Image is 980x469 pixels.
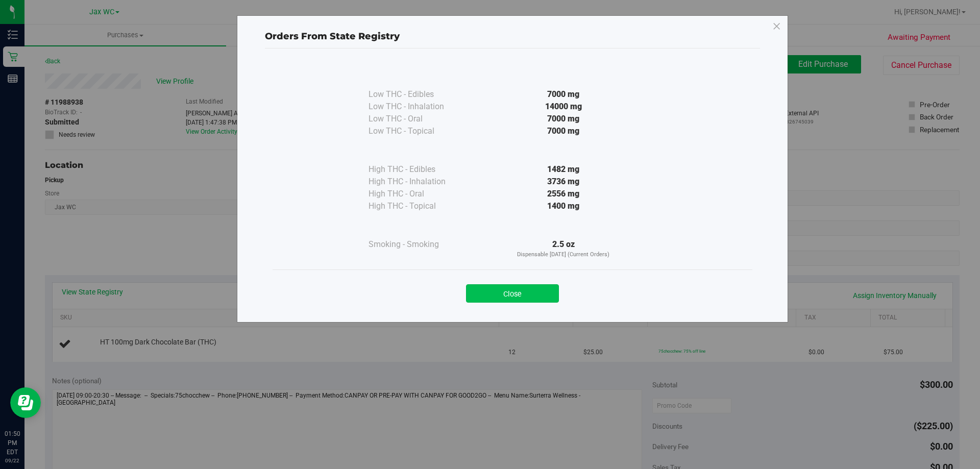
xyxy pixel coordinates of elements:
[369,188,471,200] div: High THC - Oral
[466,284,559,303] button: Close
[265,31,400,42] span: Orders From State Registry
[471,238,656,259] div: 2.5 oz
[471,125,656,137] div: 7000 mg
[471,176,656,188] div: 3736 mg
[369,200,471,212] div: High THC - Topical
[471,113,656,125] div: 7000 mg
[369,101,471,113] div: Low THC - Inhalation
[10,387,41,418] iframe: Resource center
[471,88,656,101] div: 7000 mg
[369,113,471,125] div: Low THC - Oral
[471,163,656,176] div: 1482 mg
[369,176,471,188] div: High THC - Inhalation
[369,125,471,137] div: Low THC - Topical
[471,200,656,212] div: 1400 mg
[369,238,471,251] div: Smoking - Smoking
[369,88,471,101] div: Low THC - Edibles
[369,163,471,176] div: High THC - Edibles
[471,251,656,259] p: Dispensable [DATE] (Current Orders)
[471,101,656,113] div: 14000 mg
[471,188,656,200] div: 2556 mg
